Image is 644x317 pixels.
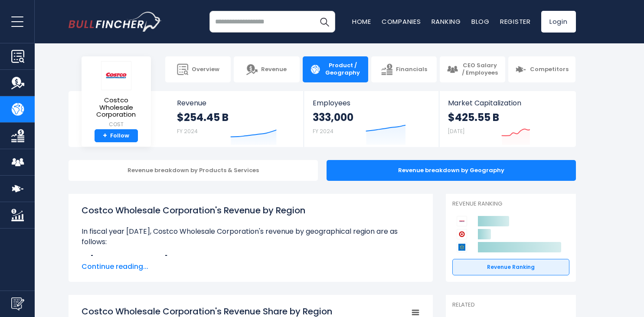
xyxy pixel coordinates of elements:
p: In fiscal year [DATE], Costco Wholesale Corporation's revenue by geographical region are as follows: [82,226,420,247]
li: $34.87 B [82,254,420,265]
a: Revenue Ranking [452,259,569,275]
a: +Follow [95,129,138,143]
span: Product / Geography [324,62,361,77]
div: Revenue breakdown by Products & Services [69,160,318,181]
p: Revenue Ranking [452,200,569,208]
button: Search [314,11,335,33]
span: Overview [192,66,219,73]
span: Revenue [177,99,295,107]
span: Revenue [261,66,287,73]
span: Financials [396,66,427,73]
a: Competitors [508,56,575,82]
small: [DATE] [448,127,464,135]
a: Revenue $254.45 B FY 2024 [168,91,304,147]
img: bullfincher logo [69,12,162,32]
a: Employees 333,000 FY 2024 [304,91,439,147]
p: Related [452,301,569,309]
a: Overview [165,56,231,82]
span: Competitors [530,66,569,73]
a: Blog [471,17,490,26]
span: Costco Wholesale Corporation [88,97,144,118]
a: Ranking [432,17,461,26]
a: Revenue [234,56,299,82]
a: Register [500,17,531,26]
img: Costco Wholesale Corporation competitors logo [457,216,467,226]
a: Home [352,17,371,26]
a: Go to homepage [69,12,162,32]
span: Market Capitalization [448,99,566,107]
a: Costco Wholesale Corporation COST [88,61,144,129]
h1: Costco Wholesale Corporation's Revenue by Region [82,204,420,217]
small: COST [88,121,144,128]
span: Continue reading... [82,261,420,272]
a: Market Capitalization $425.55 B [DATE] [439,91,575,147]
img: Target Corporation competitors logo [457,229,467,239]
strong: 333,000 [313,111,353,124]
strong: $254.45 B [177,111,229,124]
a: Financials [371,56,437,82]
a: Product / Geography [303,56,368,82]
strong: + [103,132,107,140]
small: FY 2024 [313,127,333,135]
a: Login [541,11,576,33]
span: Employees [313,99,430,107]
img: Walmart competitors logo [457,242,467,252]
span: CEO Salary / Employees [461,62,498,77]
div: Revenue breakdown by Geography [327,160,576,181]
a: Companies [382,17,421,26]
a: CEO Salary / Employees [440,56,505,82]
small: FY 2024 [177,127,198,135]
strong: $425.55 B [448,111,499,124]
b: [GEOGRAPHIC_DATA]: [90,254,170,264]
